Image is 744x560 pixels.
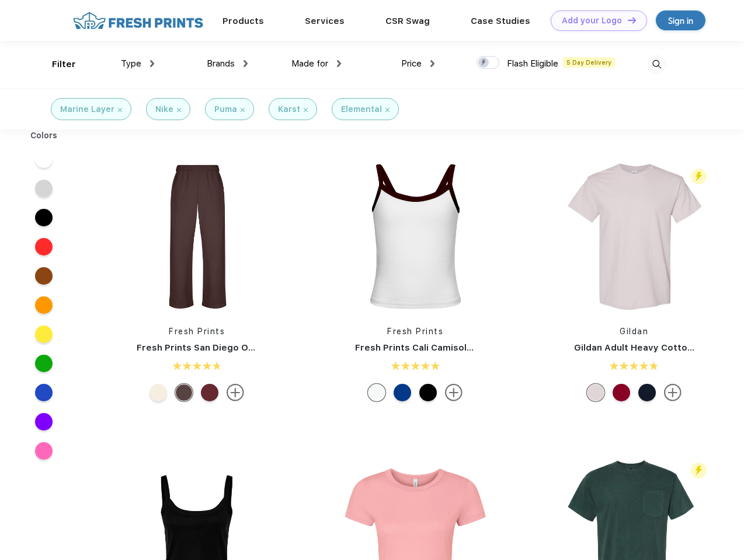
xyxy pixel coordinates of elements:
a: Services [305,16,345,26]
div: Royal Blue White [394,384,411,401]
img: func=resize&h=266 [119,159,274,314]
a: Sign in [656,10,705,30]
img: dropdown.png [244,60,248,67]
span: Flash Eligible [507,58,558,69]
div: Puma [214,103,237,116]
img: filter_cancel.svg [304,108,308,112]
a: Fresh Prints [169,327,225,336]
div: Ice Grey [587,384,604,401]
img: desktop_search.svg [647,55,666,74]
img: filter_cancel.svg [385,108,390,112]
a: Products [222,16,264,26]
a: Fresh Prints [387,327,443,336]
img: more.svg [227,384,244,401]
img: flash_active_toggle.svg [691,169,707,184]
div: Black mto [419,384,437,401]
a: Fresh Prints San Diego Open Heavyweight Sweatpants [137,342,382,353]
img: flash_active_toggle.svg [691,463,707,478]
img: DT [628,17,636,23]
div: Buttermilk mto [150,384,167,401]
div: Crimson Red mto [201,384,218,401]
div: Colors [22,129,67,142]
img: more.svg [664,384,682,401]
img: filter_cancel.svg [177,108,181,112]
div: Navy [638,384,656,401]
img: func=resize&h=266 [338,159,493,314]
div: White Chocolate [368,384,385,401]
div: Marine Layer [60,103,114,116]
span: Price [401,58,422,69]
span: Brands [207,58,235,69]
img: fo%20logo%202.webp [69,10,207,31]
div: Filter [52,58,76,71]
img: dropdown.png [430,60,434,67]
div: Sign in [668,14,693,27]
a: CSR Swag [385,16,430,26]
div: Elemental [341,103,382,116]
div: Add your Logo [562,16,622,26]
div: Cardinal Red [613,384,630,401]
img: dropdown.png [150,60,154,67]
img: dropdown.png [337,60,341,67]
div: Nike [155,103,173,116]
a: Gildan [620,327,648,336]
a: Gildan Adult Heavy Cotton T-Shirt [574,342,726,353]
span: Made for [291,58,328,69]
img: func=resize&h=266 [557,159,712,314]
img: more.svg [445,384,463,401]
a: Fresh Prints Cali Camisole Top [355,342,492,353]
div: Karst [278,103,300,116]
span: 5 Day Delivery [563,57,615,68]
div: Dark Chocolate mto [175,384,193,401]
img: filter_cancel.svg [118,108,122,112]
img: filter_cancel.svg [241,108,245,112]
span: Type [121,58,141,69]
